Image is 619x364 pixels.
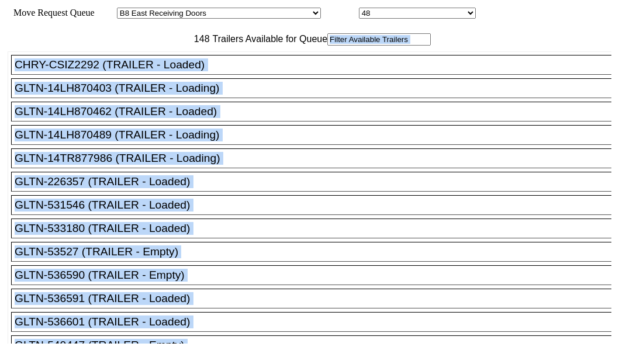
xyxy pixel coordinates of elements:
[15,292,618,305] div: GLTN-536591 (TRAILER - Loaded)
[188,34,210,44] span: 148
[323,8,357,18] span: Location
[15,316,618,328] div: GLTN-536601 (TRAILER - Loaded)
[15,175,618,188] div: GLTN-226357 (TRAILER - Loaded)
[15,222,618,235] div: GLTN-533180 (TRAILER - Loaded)
[15,199,618,212] div: GLTN-531546 (TRAILER - Loaded)
[15,58,618,71] div: CHRY-CSIZ2292 (TRAILER - Loaded)
[15,152,618,165] div: GLTN-14TR877986 (TRAILER - Loading)
[8,8,95,18] span: Move Request Queue
[15,339,618,352] div: GLTN-540447 (TRAILER - Empty)
[15,105,618,118] div: GLTN-14LH870462 (TRAILER - Loaded)
[15,82,618,95] div: GLTN-14LH870403 (TRAILER - Loading)
[15,269,618,282] div: GLTN-536590 (TRAILER - Empty)
[96,8,115,18] span: Area
[327,33,431,46] input: Filter Available Trailers
[15,245,618,258] div: GLTN-53527 (TRAILER - Empty)
[15,129,618,141] div: GLTN-14LH870489 (TRAILER - Loading)
[210,34,328,44] span: Trailers Available for Queue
